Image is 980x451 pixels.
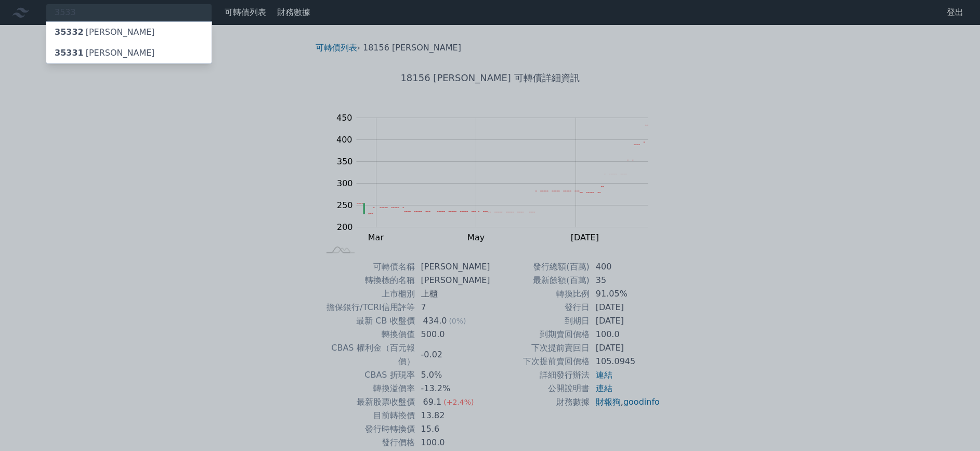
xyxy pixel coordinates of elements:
a: 35332[PERSON_NAME] [46,22,212,43]
a: 35331[PERSON_NAME] [46,43,212,63]
div: [PERSON_NAME] [55,26,155,38]
div: [PERSON_NAME] [55,47,155,59]
span: 35332 [55,27,84,37]
span: 35331 [55,48,84,58]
